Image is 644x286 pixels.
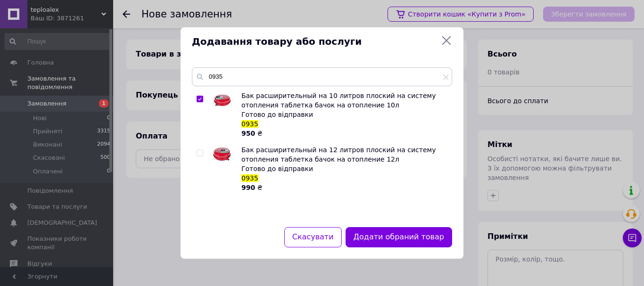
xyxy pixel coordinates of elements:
span: Бак расширительный на 12 литров плоский на систему отопления таблетка бачок на отопление 12л [241,146,436,163]
div: ₴ [241,183,447,192]
span: Додавання товару або послуги [192,35,437,49]
span: 0935 [241,174,258,182]
div: ₴ [241,129,447,138]
b: 950 [241,130,255,137]
button: Додати обраний товар [346,227,452,247]
b: 990 [241,184,255,191]
input: Пошук за товарами та послугами [192,67,452,86]
span: 0935 [241,120,258,128]
div: Готово до відправки [241,110,447,119]
div: Готово до відправки [241,164,447,173]
span: Бак расширительный на 10 литров плоский на систему отопления таблетка бачок на отопление 10л [241,92,436,109]
img: Бак расширительный на 12 литров плоский на систему отопления таблетка бачок на отопление 12л [213,145,232,164]
img: Бак расширительный на 10 литров плоский на систему отопления таблетка бачок на отопление 10л [213,91,232,109]
button: Скасувати [284,227,342,247]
